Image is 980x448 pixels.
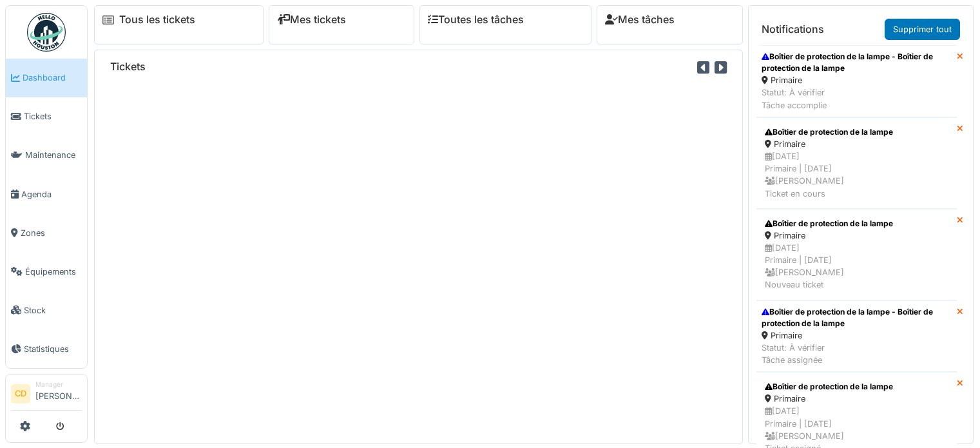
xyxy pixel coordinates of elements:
span: Dashboard [23,72,82,84]
span: Maintenance [25,149,82,161]
a: Boîtier de protection de la lampe - Boîtier de protection de la lampe Primaire Statut: À vérifier... [756,300,957,373]
a: Zones [6,213,87,252]
li: [PERSON_NAME] [35,380,82,407]
a: Dashboard [6,59,87,97]
div: Primaire [765,229,948,242]
a: Mes tickets [277,14,346,26]
div: Primaire [765,138,948,150]
div: Boîtier de protection de la lampe [765,126,948,138]
div: Boîtier de protection de la lampe [765,218,948,229]
div: Boîtier de protection de la lampe - Boîtier de protection de la lampe [762,306,952,329]
h6: Tickets [110,61,146,73]
div: Primaire [762,329,952,342]
div: Statut: À vérifier Tâche accomplie [762,86,952,111]
a: Mes tâches [605,14,675,26]
span: Équipements [25,266,82,278]
div: Primaire [765,393,948,405]
a: Agenda [6,175,87,213]
h6: Notifications [762,23,824,35]
span: Tickets [24,110,82,122]
div: Boîtier de protection de la lampe [765,381,948,393]
a: Maintenance [6,136,87,175]
div: Primaire [762,74,952,86]
div: Manager [35,380,82,389]
div: Boîtier de protection de la lampe - Boîtier de protection de la lampe [762,51,952,74]
img: Badge_color-CXgf-gQk.svg [27,13,66,52]
a: Équipements [6,252,87,291]
div: Statut: À vérifier Tâche assignée [762,342,952,366]
div: [DATE] Primaire | [DATE] [PERSON_NAME] Ticket en cours [765,150,948,200]
a: Boîtier de protection de la lampe - Boîtier de protection de la lampe Primaire Statut: À vérifier... [756,45,957,117]
span: Stock [24,304,82,317]
a: Boîtier de protection de la lampe Primaire [DATE]Primaire | [DATE] [PERSON_NAME]Ticket en cours [756,117,957,209]
li: CD [11,384,30,404]
a: Tous les tickets [119,14,195,26]
span: Agenda [21,188,82,200]
a: Toutes les tâches [428,14,524,26]
a: Boîtier de protection de la lampe Primaire [DATE]Primaire | [DATE] [PERSON_NAME]Nouveau ticket [756,209,957,300]
a: Stock [6,291,87,329]
a: Statistiques [6,329,87,368]
a: Supprimer tout [885,19,960,40]
span: Statistiques [24,343,82,355]
a: Tickets [6,97,87,136]
a: CD Manager[PERSON_NAME] [11,380,82,411]
div: [DATE] Primaire | [DATE] [PERSON_NAME] Nouveau ticket [765,242,948,291]
span: Zones [21,227,82,239]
